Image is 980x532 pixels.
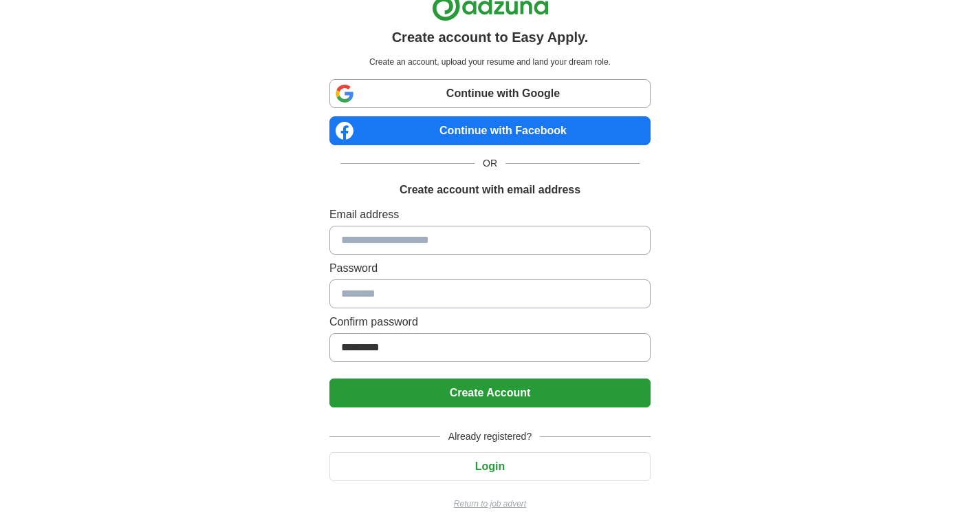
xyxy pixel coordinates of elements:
[475,156,505,171] span: OR
[400,182,580,198] h1: Create account with email address
[329,116,651,145] a: Continue with Facebook
[329,260,651,277] label: Password
[329,452,651,481] button: Login
[332,56,648,68] p: Create an account, upload your resume and land your dream role.
[329,79,651,108] a: Continue with Google
[392,27,589,47] h1: Create account to Easy Apply.
[440,429,540,444] span: Already registered?
[329,498,651,510] a: Return to job advert
[329,379,651,407] button: Create Account
[329,314,651,330] label: Confirm password
[329,206,651,223] label: Email address
[329,460,651,472] a: Login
